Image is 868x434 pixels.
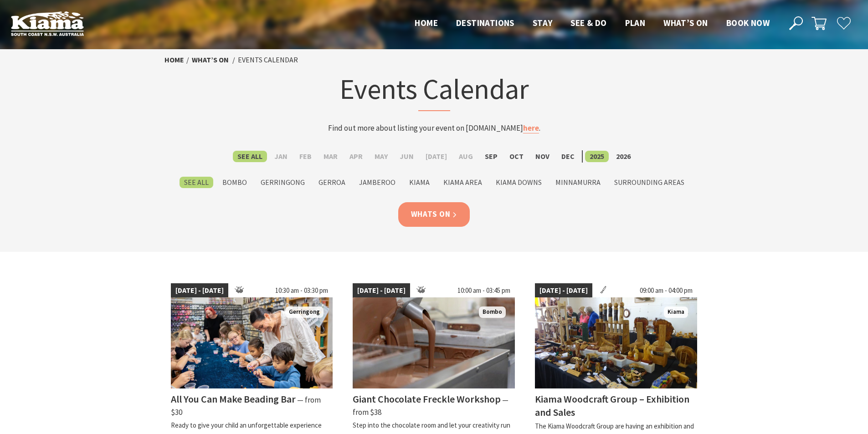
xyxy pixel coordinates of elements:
label: Kiama Downs [491,177,546,188]
li: Events Calendar [238,54,298,66]
span: 09:00 am - 04:00 pm [635,283,697,298]
label: Sep [480,151,502,162]
label: Jun [395,151,418,162]
label: Oct [505,151,528,162]
p: Find out more about listing your event on [DOMAIN_NAME] . [256,122,613,134]
img: The wonders of wood [535,297,697,388]
label: Aug [454,151,478,162]
span: [DATE] - [DATE] [353,283,410,298]
span: [DATE] - [DATE] [535,283,592,298]
img: Kiama Logo [11,11,84,36]
label: Gerroa [314,177,350,188]
label: Surrounding Areas [610,177,689,188]
h4: All You Can Make Beading Bar [171,393,296,405]
span: Home [415,17,438,28]
label: See All [180,177,213,188]
span: Plan [625,17,646,28]
label: Kiama [405,177,434,188]
label: Feb [295,151,316,162]
label: Bombo [218,177,252,188]
h4: Giant Chocolate Freckle Workshop [353,393,501,405]
a: What’s On [192,55,229,65]
label: Apr [345,151,367,162]
label: Jan [270,151,292,162]
span: Gerringong [285,306,324,318]
h4: Kiama Woodcraft Group – Exhibition and Sales [535,393,689,419]
a: Home [164,55,184,65]
img: The Treat Factory Chocolate Production [353,297,515,388]
label: Minnamurra [551,177,605,188]
label: Dec [557,151,579,162]
label: See All [233,151,267,162]
span: Book now [726,17,770,28]
span: Bombo [479,306,506,318]
span: Stay [533,17,553,28]
label: Jamberoo [354,177,400,188]
label: May [370,151,392,162]
a: here [523,123,539,133]
span: What’s On [663,17,708,28]
a: Whats On [398,202,470,226]
label: Gerringong [256,177,309,188]
span: 10:30 am - 03:30 pm [271,283,333,298]
label: [DATE] [421,151,452,162]
span: [DATE] - [DATE] [171,283,228,298]
h1: Events Calendar [256,71,613,111]
img: groups family kids adults can all bead at our workshops [171,297,333,388]
span: Destinations [456,17,514,28]
label: 2026 [611,151,635,162]
nav: Main Menu [406,16,779,31]
span: See & Do [570,17,606,28]
span: Kiama [664,306,688,318]
label: Mar [319,151,342,162]
label: Nov [531,151,554,162]
span: 10:00 am - 03:45 pm [453,283,515,298]
label: 2025 [585,151,609,162]
label: Kiama Area [439,177,487,188]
